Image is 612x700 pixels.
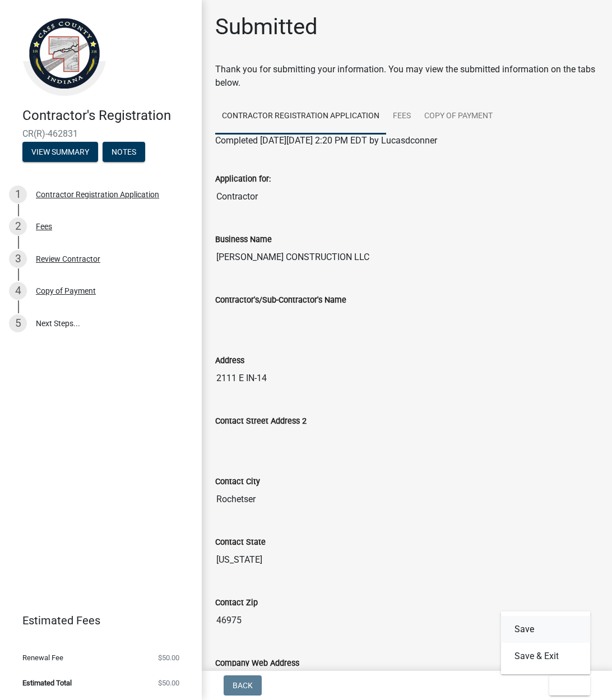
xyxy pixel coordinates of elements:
[215,135,437,146] span: Completed [DATE][DATE] 2:20 PM EDT by Lucasdconner
[22,128,179,139] span: CR(R)-462831
[215,99,386,135] a: Contractor Registration Application
[215,63,599,90] div: Thank you for submitting your information. You may view the submitted information on the tabs below.
[215,539,266,546] label: Contact State
[9,250,27,268] div: 3
[9,282,27,300] div: 4
[215,236,272,244] label: Business Name
[22,12,106,96] img: Cass County, Indiana
[36,222,52,230] div: Fees
[418,99,499,135] a: Copy of Payment
[215,660,299,667] label: Company Web Address
[9,217,27,235] div: 2
[215,296,346,304] label: Contractor's/Sub-Contractor's Name
[215,13,318,40] h1: Submitted
[215,357,244,365] label: Address
[36,287,96,295] div: Copy of Payment
[501,616,591,643] button: Save
[22,654,63,661] span: Renewal Fee
[215,599,258,607] label: Contact Zip
[215,478,260,486] label: Contact City
[36,191,159,198] div: Contractor Registration Application
[9,609,184,632] a: Estimated Fees
[233,681,253,690] span: Back
[549,675,590,696] button: Exit
[558,681,574,690] span: Exit
[9,186,27,203] div: 1
[386,99,418,135] a: Fees
[158,679,179,687] span: $50.00
[224,675,262,696] button: Back
[22,679,72,687] span: Estimated Total
[103,148,145,157] wm-modal-confirm: Notes
[215,175,271,183] label: Application for:
[22,142,98,162] button: View Summary
[36,255,100,263] div: Review Contractor
[501,611,591,674] div: Exit
[215,418,307,425] label: Contact Street Address 2
[9,314,27,332] div: 5
[22,108,193,124] h4: Contractor's Registration
[22,148,98,157] wm-modal-confirm: Summary
[501,643,591,670] button: Save & Exit
[103,142,145,162] button: Notes
[158,654,179,661] span: $50.00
